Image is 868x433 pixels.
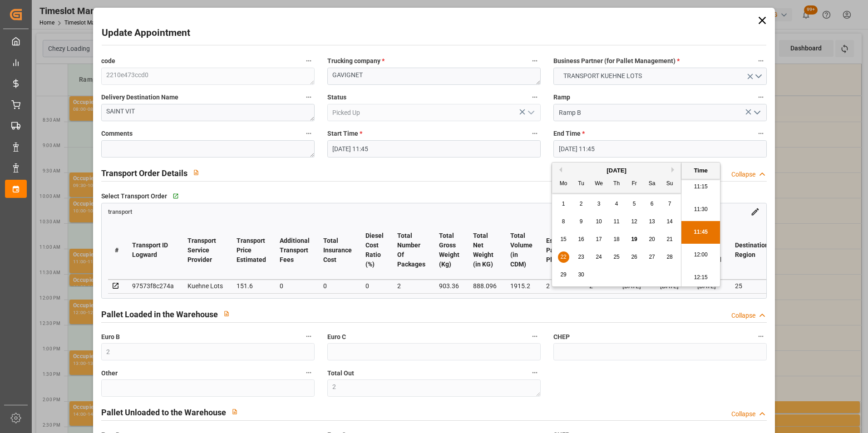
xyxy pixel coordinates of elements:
[187,280,223,291] div: Kuehne Lots
[597,201,601,207] span: 3
[646,251,658,263] div: Choose Saturday, September 27th, 2025
[230,221,273,280] th: Transport Price Estimated
[728,221,775,280] th: Destination Region
[108,208,132,215] span: transport
[558,216,569,227] div: Choose Monday, September 8th, 2025
[629,234,640,245] div: Choose Friday, September 19th, 2025
[631,254,637,260] span: 26
[731,311,755,320] div: Collapse
[681,198,720,221] li: 11:30
[578,254,584,260] span: 23
[666,254,672,260] span: 28
[273,221,316,280] th: Additional Transport Fees
[681,266,720,289] li: 12:15
[303,367,315,379] button: Other
[613,218,619,225] span: 11
[553,140,767,157] input: DD-MM-YYYY HH:MM
[666,236,672,242] span: 21
[611,251,622,263] div: Choose Thursday, September 25th, 2025
[226,403,243,420] button: View description
[101,406,226,418] h2: Pallet Unloaded to the Warehouse
[580,218,583,225] span: 9
[649,236,655,242] span: 20
[668,201,671,207] span: 7
[562,218,565,225] span: 8
[327,68,541,85] textarea: GAVIGNET
[101,192,167,201] span: Select Transport Order
[615,201,618,207] span: 4
[593,198,605,210] div: Choose Wednesday, September 3rd, 2025
[327,140,541,157] input: DD-MM-YYYY HH:MM
[664,198,676,210] div: Choose Sunday, September 7th, 2025
[323,280,352,291] div: 0
[750,106,764,120] button: open menu
[611,198,622,210] div: Choose Thursday, September 4th, 2025
[576,198,587,210] div: Choose Tuesday, September 2nd, 2025
[559,71,646,81] span: TRANSPORT KUEHNE LOTS
[108,221,125,280] th: #
[327,56,385,66] span: Trucking company
[303,330,315,342] button: Euro B
[651,201,654,207] span: 6
[218,305,235,322] button: View description
[578,271,584,278] span: 30
[529,55,541,67] button: Trucking company *
[187,164,205,181] button: View description
[555,195,679,284] div: month 2025-09
[101,68,315,85] textarea: 2210e473ccd0
[101,56,115,66] span: code
[101,308,218,320] h2: Pallet Loaded in the Warehouse
[546,280,576,291] div: 2
[510,280,533,291] div: 1915.2
[664,234,676,245] div: Choose Sunday, September 21st, 2025
[613,254,619,260] span: 25
[646,178,658,190] div: Sa
[560,254,566,260] span: 22
[633,201,636,207] span: 5
[558,234,569,245] div: Choose Monday, September 15th, 2025
[629,198,640,210] div: Choose Friday, September 5th, 2025
[576,251,587,263] div: Choose Tuesday, September 23rd, 2025
[101,167,187,179] h2: Transport Order Details
[390,221,432,280] th: Total Number Of Packages
[327,129,362,138] span: Start Time
[576,178,587,190] div: Tu
[327,379,541,397] textarea: 2
[558,178,569,190] div: Mo
[553,104,767,121] input: Type to search/select
[576,269,587,280] div: Choose Tuesday, September 30th, 2025
[280,280,310,291] div: 0
[631,236,637,242] span: 19
[327,104,541,121] input: Type to search/select
[524,106,538,120] button: open menu
[553,68,767,85] button: open menu
[755,91,767,103] button: Ramp
[303,91,315,103] button: Delivery Destination Name
[562,201,565,207] span: 1
[576,234,587,245] div: Choose Tuesday, September 16th, 2025
[664,178,676,190] div: Su
[578,236,584,242] span: 16
[432,221,466,280] th: Total Gross Weight (Kg)
[365,280,384,291] div: 0
[629,251,640,263] div: Choose Friday, September 26th, 2025
[101,369,118,378] span: Other
[108,207,132,215] a: transport
[596,218,602,225] span: 10
[359,221,390,280] th: Diesel Cost Ratio (%)
[596,254,602,260] span: 24
[646,216,658,227] div: Choose Saturday, September 13th, 2025
[558,269,569,280] div: Choose Monday, September 29th, 2025
[303,55,315,67] button: code
[681,176,720,198] li: 11:15
[397,280,425,291] div: 2
[666,218,672,225] span: 14
[125,221,181,280] th: Transport ID Logward
[731,170,755,179] div: Collapse
[629,216,640,227] div: Choose Friday, September 12th, 2025
[560,236,566,242] span: 15
[539,221,582,280] th: Estimated Pallet Places
[755,128,767,139] button: End Time *
[580,201,583,207] span: 2
[529,128,541,139] button: Start Time *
